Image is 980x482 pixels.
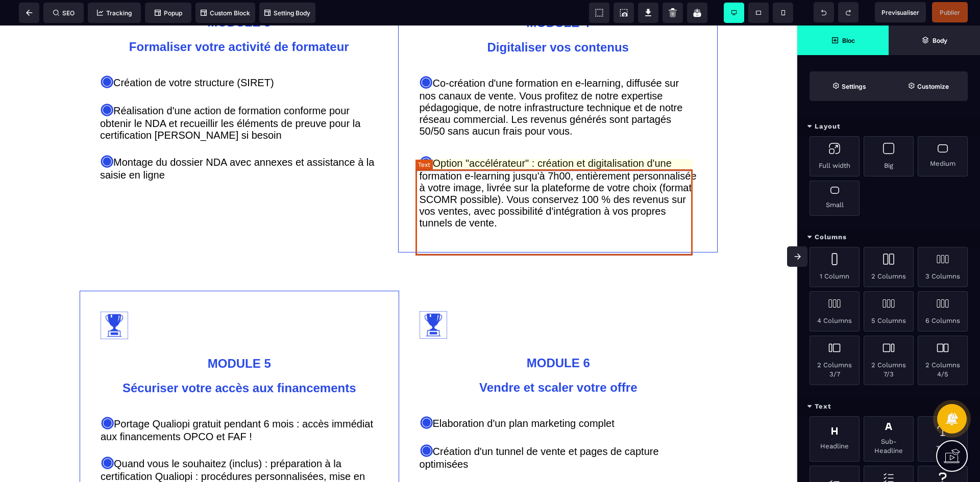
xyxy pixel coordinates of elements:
[810,247,860,287] div: 1 Column
[797,228,980,247] div: Columns
[101,326,378,350] h2: MODULE 5
[53,9,75,17] span: SEO
[155,9,182,17] span: Popup
[101,350,378,375] h2: Sécuriser votre accès aux financements
[201,9,250,17] span: Custom Block
[419,47,432,64] span: ◉
[100,44,378,67] text: Création de votre structure (SIRET)
[810,136,860,176] div: Full width
[842,37,855,44] strong: Bloc
[810,71,889,101] span: Settings
[420,416,433,433] span: ◉
[419,128,432,144] span: ◉
[420,452,697,475] text: Campagnes publicitaires (ADS) pour générer des leads
[614,3,634,23] span: Screenshot
[100,47,113,64] span: ◉
[881,9,919,16] span: Previsualiser
[889,26,980,55] span: Open Layer Manager
[875,2,926,22] span: Preview
[101,385,378,420] text: Portage Qualiopi gratuit pendant 6 mois : accès immédiat aux financements OPCO et FAF !
[810,181,860,216] div: Small
[420,385,697,408] text: Elaboration d'un plan marketing complet
[589,3,609,23] span: View components
[918,291,968,332] div: 6 Columns
[864,416,914,462] div: Sub-Headline
[100,72,378,118] text: Réalisation d'une action de formation conforme pour obtenir le NDA et recueillir les éléments de ...
[101,428,114,445] span: ◉
[420,325,697,350] h2: MODULE 6
[810,416,860,462] div: Headline
[810,336,860,385] div: 2 Columns 3/7
[940,9,960,16] span: Publier
[420,413,697,447] text: Création d'un tunnel de vente et pages de capture optimisées
[918,336,968,385] div: 2 Columns 4/5
[917,83,949,90] strong: Customize
[100,9,378,34] h2: Formaliser votre activité de formateur
[420,286,447,313] img: 131821068d179da263680dd9b7747cb8_icon_forma.png
[918,416,968,462] div: Text
[100,123,378,158] text: Montage du dossier NDA avec annexes et assistance à la saisie en ligne
[933,37,947,44] strong: Body
[918,247,968,287] div: 3 Columns
[419,124,697,206] text: Option "accélérateur" : création et digitalisation d'une formation e-learning jusqu'à 7h00, entiè...
[864,291,914,332] div: 5 Columns
[420,455,433,472] span: ◉
[419,44,697,114] text: Co-création d'une formation en e-learning, diffusée sur nos canaux de vente. Vous profitez de not...
[100,126,113,143] span: ◉
[797,397,980,416] div: Text
[97,9,132,17] span: Tracking
[797,117,980,136] div: Layout
[918,136,968,176] div: Medium
[889,71,968,101] span: Open Style Manager
[810,291,860,332] div: 4 Columns
[100,75,113,92] span: ◉
[797,26,889,55] span: Open Blocks
[420,388,433,404] span: ◉
[842,83,866,90] strong: Settings
[864,247,914,287] div: 2 Columns
[419,10,697,34] h2: Digitaliser vos contenus
[264,9,310,17] span: Setting Body
[864,336,914,385] div: 2 Columns 7/3
[101,286,128,314] img: 131821068d179da263680dd9b7747cb8_icon_forma.png
[101,388,114,405] span: ◉
[864,136,914,176] div: Big
[420,350,697,374] h2: Vendre et scaler votre offre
